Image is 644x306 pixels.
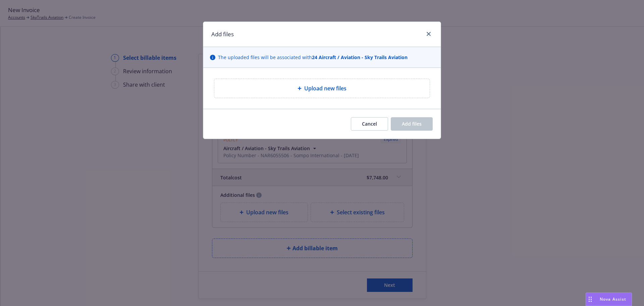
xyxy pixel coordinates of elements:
button: Cancel [351,117,388,131]
button: Nova Assist [586,293,632,306]
span: Add files [402,121,422,127]
div: Upload new files [214,79,430,98]
span: Upload new files [304,84,346,92]
h1: Add files [211,30,234,39]
span: The uploaded files will be associated with [218,54,408,61]
span: Nova Assist [600,296,626,302]
div: Drag to move [586,293,594,306]
a: close [425,30,433,38]
strong: 24 Aircraft / Aviation - Sky Trails Aviation [312,54,408,60]
span: Cancel [362,121,377,127]
button: Add files [391,117,433,131]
